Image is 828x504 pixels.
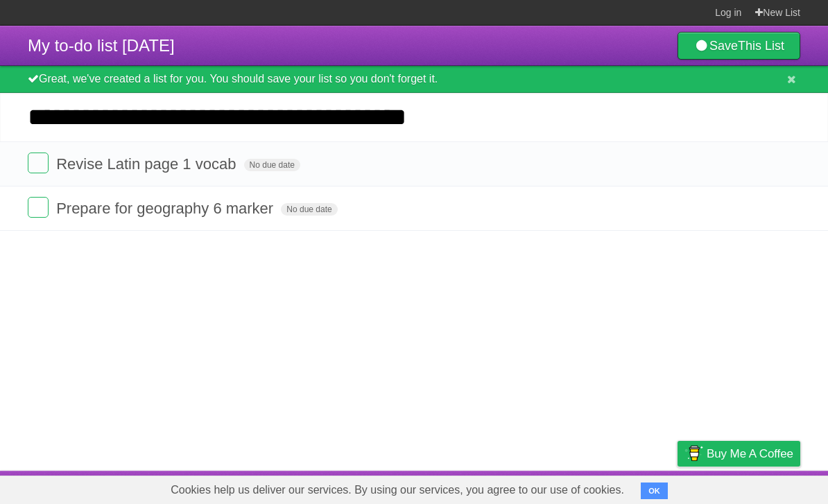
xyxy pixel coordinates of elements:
b: This List [738,39,784,53]
span: Revise Latin page 1 vocab [56,155,239,173]
span: My to-do list [DATE] [28,36,175,55]
a: Privacy [659,474,696,501]
label: Done [28,153,49,173]
a: Developers [539,474,595,501]
img: Buy me a coffee [684,442,703,465]
span: No due date [281,203,337,216]
a: Buy me a coffee [678,441,800,467]
span: No due date [244,159,300,171]
span: Prepare for geography 6 marker [56,200,277,217]
a: About [493,474,522,501]
a: Terms [612,474,643,501]
a: Suggest a feature [713,474,800,501]
span: Cookies help us deliver our services. By using our services, you agree to our use of cookies. [157,476,638,504]
a: SaveThis List [678,32,800,60]
label: Done [28,197,49,218]
button: OK [641,483,668,499]
span: Buy me a coffee [707,442,793,466]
